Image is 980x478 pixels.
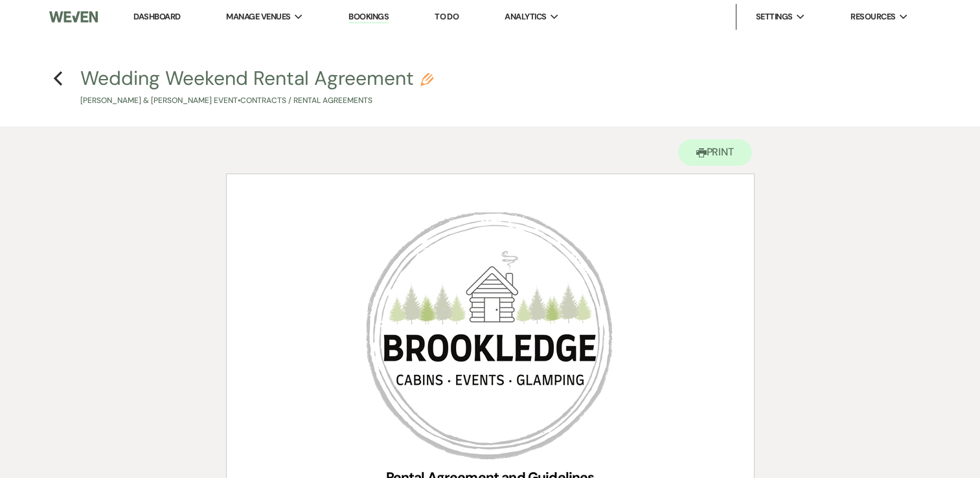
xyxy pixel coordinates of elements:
[49,3,98,30] img: Weven Logo
[80,69,433,107] button: Wedding Weekend Rental Agreement[PERSON_NAME] & [PERSON_NAME] Event•Contracts / Rental Agreements
[361,207,620,466] img: Brookledge_contract_venue_logo.png
[80,95,433,107] p: [PERSON_NAME] & [PERSON_NAME] Event • Contracts / Rental Agreements
[348,11,389,23] a: Bookings
[756,10,793,23] span: Settings
[226,10,290,23] span: Manage Venues
[678,139,753,166] button: Print
[133,11,180,22] a: Dashboard
[850,10,895,23] span: Resources
[435,11,459,22] a: To Do
[505,10,546,23] span: Analytics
